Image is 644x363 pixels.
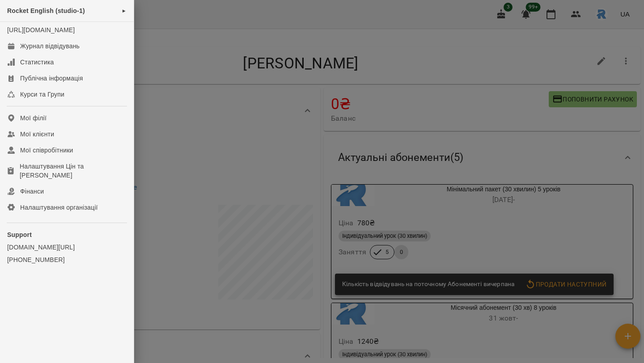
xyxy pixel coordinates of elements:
span: ► [122,7,127,14]
div: Фінанси [20,187,44,196]
div: Налаштування Цін та [PERSON_NAME] [20,162,127,180]
div: Мої співробітники [20,146,73,155]
div: Мої філії [20,114,47,122]
div: Журнал відвідувань [20,42,80,51]
p: Support [7,230,127,239]
a: [URL][DOMAIN_NAME] [7,26,75,34]
a: [PHONE_NUMBER] [7,255,127,264]
div: Публічна інформація [20,74,83,83]
div: Статистика [20,58,54,67]
a: [DOMAIN_NAME][URL] [7,243,127,252]
div: Курси та Групи [20,90,64,99]
div: Налаштування організації [20,203,98,212]
div: Мої клієнти [20,130,54,139]
span: Rocket English (studio-1) [7,7,85,14]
